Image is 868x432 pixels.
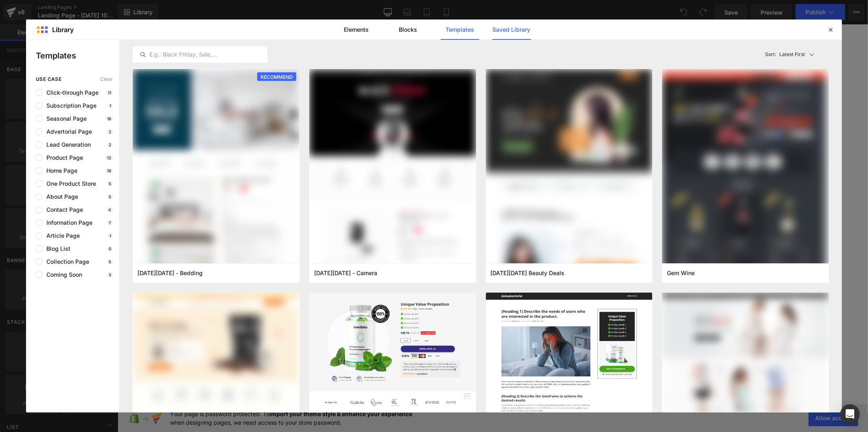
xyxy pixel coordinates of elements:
span: Coming Soon [42,271,82,278]
p: 1 [108,103,113,108]
span: Product Page [42,154,83,161]
p: 2 [107,129,113,134]
span: Subscription Page [42,102,96,109]
a: Templates [441,20,479,40]
p: 4 [107,207,113,212]
p: 1 [108,233,113,238]
p: 2 [107,142,113,147]
span: Black Friday - Camera [314,269,377,277]
p: Templates [36,50,119,62]
span: Gem Wine [667,269,695,277]
p: 5 [107,181,113,186]
p: 5 [107,194,113,199]
p: 0 [107,246,113,251]
p: 7 [107,220,113,225]
p: Latest First [780,51,805,58]
p: or Drag & Drop elements from left sidebar [144,207,606,213]
span: Lead Generation [42,141,91,148]
p: 5 [107,259,113,264]
button: Latest FirstSort:Latest First [762,46,829,63]
input: E.g.: Black Friday, Sale,... [133,50,267,59]
a: Blocks [389,20,428,40]
div: Open Intercom Messenger [840,404,860,424]
span: Black Friday Beauty Deals [491,269,565,277]
a: Explore Template [339,184,412,200]
p: 18 [105,168,113,173]
span: use case [36,76,61,82]
span: Sort: [765,52,776,57]
span: Cyber Monday - Bedding [138,269,203,277]
p: 12 [105,155,113,160]
a: Saved Library [492,20,531,40]
p: 3 [107,272,113,277]
p: 18 [105,116,113,121]
span: Contact Page [42,206,83,213]
span: Clear [100,76,113,82]
p: 11 [106,90,113,95]
p: Start building your page [144,82,606,92]
span: RECOMMEND [257,72,296,82]
span: Blog List [42,245,70,252]
span: Advertorial Page [42,128,92,135]
span: Article Page [42,232,80,239]
span: Collection Page [42,258,89,265]
img: 415fe324-69a9-4270-94dc-8478512c9daa.png [662,69,829,293]
span: Home Page [42,167,77,174]
span: Click-through Page [42,89,98,96]
a: Elements [337,20,376,40]
span: About Page [42,193,78,200]
span: One Product Store [42,180,96,187]
span: Information Page [42,219,92,226]
img: bb39deda-7990-40f7-8e83-51ac06fbe917.png [486,69,653,293]
span: Seasonal Page [42,115,87,122]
